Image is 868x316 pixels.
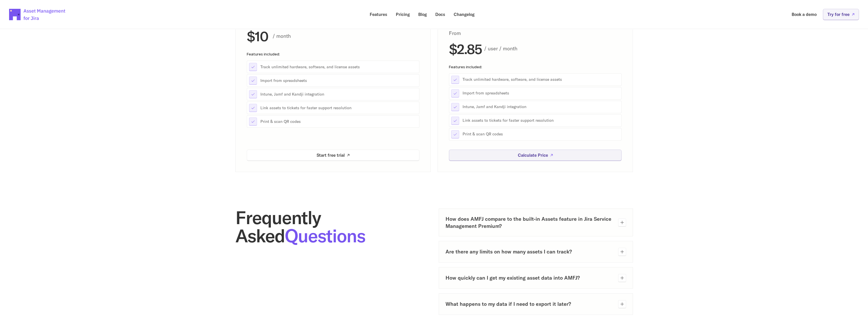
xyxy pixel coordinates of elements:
a: Calculate Price [449,150,622,161]
p: Features [370,12,387,16]
h2: $2.85 [449,42,482,55]
h3: What happens to my data if I need to export it later? [445,300,614,307]
p: Intune, Jamf and Kandji integration [260,91,417,97]
a: Changelog [450,9,478,20]
a: Features [366,9,391,20]
p: Try for free [827,12,850,16]
h3: How quickly can I get my existing asset data into AMFJ? [445,274,614,281]
p: Blog [418,12,427,16]
h2: $10 [247,29,268,43]
p: From [449,29,475,38]
a: Pricing [392,9,414,20]
a: Try for free [823,9,859,20]
p: Print & scan QR codes [463,131,619,137]
p: Import from spreadsheets [260,78,417,83]
p: / user / month [484,45,622,53]
p: Track unlimited hardware, software, and license assets [463,77,619,82]
p: Start free trial [317,153,345,157]
p: / month [273,32,419,40]
p: Pricing [396,12,410,16]
p: Features included: [247,52,419,56]
h3: Are there any limits on how many assets I can track? [445,248,614,255]
p: Calculate Price [518,153,548,157]
span: Questions [285,224,365,247]
a: Blog [414,9,431,20]
h2: Frequently Asked [235,208,430,245]
h3: How does AMFJ compare to the built-in Assets feature in Jira Service Management Premium? [445,215,614,230]
p: Docs [435,12,445,16]
a: Docs [431,9,449,20]
p: Book a demo [792,12,817,16]
p: Import from spreadsheets [463,90,619,96]
p: Track unlimited hardware, software, and license assets [260,64,417,70]
a: Book a demo [788,9,821,20]
p: Intune, Jamf and Kandji integration [463,104,619,110]
p: Features included: [449,65,622,69]
p: Link assets to tickets for faster support resolution [463,118,619,123]
p: Link assets to tickets for faster support resolution [260,105,417,111]
p: Changelog [454,12,474,16]
a: Start free trial [247,150,419,161]
p: Print & scan QR codes [260,119,417,124]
